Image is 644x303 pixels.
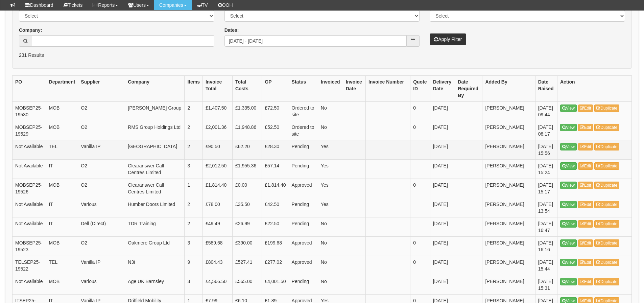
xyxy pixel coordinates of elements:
td: Various [78,275,125,294]
td: [PERSON_NAME] [482,101,535,121]
td: Pending [289,159,318,179]
a: Edit [578,201,593,208]
td: MOB [46,101,78,121]
td: 2 [185,217,203,236]
th: Company [125,75,185,101]
td: 2 [185,101,203,121]
th: Delivery Date [430,75,455,101]
td: [DATE] 15:31 [535,275,557,294]
td: 2 [185,198,203,217]
td: [PERSON_NAME] [482,256,535,275]
td: Pending [289,198,318,217]
a: View [560,104,577,112]
td: £35.50 [232,198,262,217]
th: PO [13,75,46,101]
td: £78.00 [202,198,232,217]
td: Age UK Barnsley [125,275,185,294]
a: Edit [578,259,593,266]
td: Ordered to site [289,101,318,121]
td: £2,001.36 [202,121,232,140]
a: Duplicate [594,162,619,170]
td: [DATE] 13:54 [535,198,557,217]
td: Yes [318,179,343,198]
th: Action [557,75,632,101]
td: TEL [46,256,78,275]
td: O2 [78,101,125,121]
th: Items [185,75,203,101]
a: Edit [578,278,593,285]
th: Invoice Total [202,75,232,101]
td: [DATE] 16:16 [535,236,557,256]
td: [PERSON_NAME] Group [125,101,185,121]
td: Various [78,198,125,217]
a: Duplicate [594,124,619,131]
td: 0 [410,101,430,121]
td: [DATE] [430,198,455,217]
td: Yes [318,140,343,159]
a: View [560,201,577,208]
td: IT [46,198,78,217]
th: Quote ID [410,75,430,101]
td: £1,407.50 [202,101,232,121]
a: Duplicate [594,239,619,247]
a: Edit [578,220,593,228]
td: [PERSON_NAME] [482,275,535,294]
th: Invoiced [318,75,343,101]
a: View [560,220,577,228]
td: £804.43 [202,256,232,275]
td: Yes [318,198,343,217]
td: Approved [289,179,318,198]
td: No [318,236,343,256]
th: Supplier [78,75,125,101]
td: 0 [410,121,430,140]
td: [PERSON_NAME] [482,179,535,198]
td: [DATE] [430,275,455,294]
td: TEL [46,140,78,159]
td: £0.00 [232,179,262,198]
td: MOBSEP25-19523 [13,236,46,256]
td: 9 [185,256,203,275]
td: MOBSEP25-19529 [13,121,46,140]
td: [DATE] [430,121,455,140]
td: MOB [46,275,78,294]
td: Yes [318,159,343,179]
td: £52.50 [262,121,289,140]
td: 2 [185,121,203,140]
td: Not Available [13,275,46,294]
td: £26.99 [232,217,262,236]
td: £390.00 [232,236,262,256]
td: [DATE] [430,179,455,198]
td: £277.02 [262,256,289,275]
td: 0 [410,236,430,256]
td: IT [46,217,78,236]
td: Pending [289,140,318,159]
td: Not Available [13,198,46,217]
a: Edit [578,182,593,189]
label: Dates: [224,27,239,33]
td: [DATE] 15:56 [535,140,557,159]
td: [PERSON_NAME] [482,140,535,159]
td: £49.49 [202,217,232,236]
td: MOB [46,121,78,140]
a: Edit [578,239,593,247]
td: [DATE] [430,159,455,179]
td: MOB [46,179,78,198]
a: Duplicate [594,143,619,150]
th: Invoice Number [366,75,410,101]
td: [PERSON_NAME] [482,121,535,140]
td: 1 [185,179,203,198]
td: £199.68 [262,236,289,256]
td: Approved [289,236,318,256]
th: Date Raised [535,75,557,101]
td: £565.00 [232,275,262,294]
td: Not Available [13,140,46,159]
td: Not Available [13,159,46,179]
td: 0 [410,179,430,198]
td: £1,335.00 [232,101,262,121]
td: 3 [185,275,203,294]
td: £72.50 [262,101,289,121]
td: [PERSON_NAME] [482,236,535,256]
a: Edit [578,162,593,170]
td: £527.41 [232,256,262,275]
a: Edit [578,143,593,150]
